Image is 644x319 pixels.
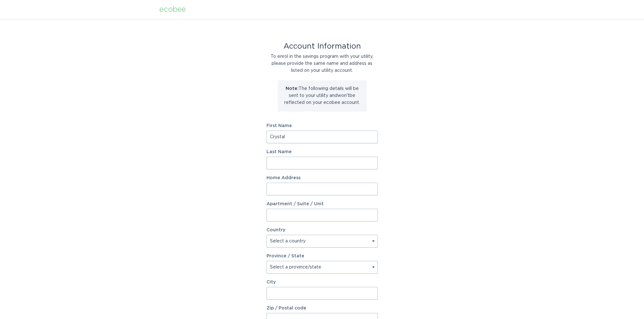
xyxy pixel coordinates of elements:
div: To enrol in the savings program with your utility, please provide the same name and address as li... [267,53,378,74]
label: Country [267,228,285,232]
label: Province / State [267,254,304,258]
label: Apartment / Suite / Unit [267,202,378,206]
label: Last Name [267,150,378,154]
label: Home Address [267,176,378,180]
p: The following details will be sent to your utility and won't be reflected on your ecobee account. [282,85,362,106]
label: First Name [267,124,378,128]
label: Zip / Postal code [267,306,378,310]
strong: Note: [286,86,299,91]
div: Account Information [267,43,378,50]
label: City [267,280,378,284]
div: ecobee [159,6,186,13]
